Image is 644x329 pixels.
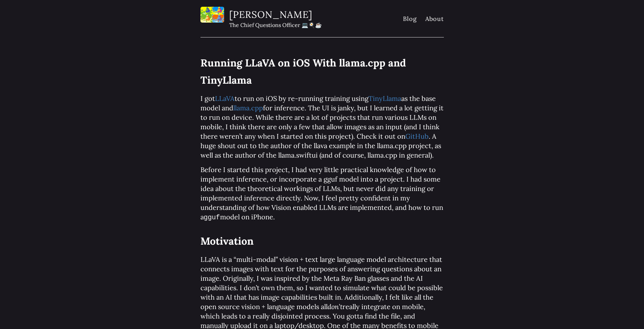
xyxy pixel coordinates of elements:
[200,232,444,250] h1: Motivation
[229,21,322,29] p: The Chief Questions Officer 💻🍳☕️
[229,8,312,21] a: [PERSON_NAME]
[233,104,263,112] a: llama.cpp
[425,15,444,23] a: About
[204,214,220,221] code: gguf
[200,54,444,89] h1: Running LLaVA on iOS With llama.cpp and TinyLlama
[200,7,224,23] img: photo.jpg
[200,94,444,160] p: I got to run on iOS by re-running training using as the base model and for inference. The UI is j...
[215,94,235,103] a: LLaVA
[200,165,444,222] p: Before I started this project, I had very little practical knowledge of how to implement inferenc...
[405,132,429,140] a: GitHub
[328,302,342,311] em: don’t
[403,15,417,23] a: Blog
[368,94,401,103] a: TinyLlama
